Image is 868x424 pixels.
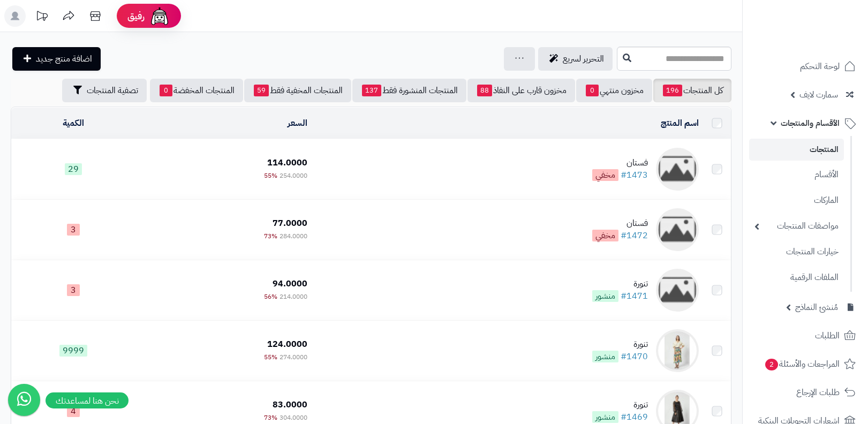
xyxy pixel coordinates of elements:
span: 284.0000 [280,231,307,241]
span: مخفي [592,169,618,181]
span: 88 [477,85,492,96]
a: خيارات المنتجات [749,240,844,263]
span: لوحة التحكم [800,59,840,74]
span: 114.0000 [267,156,307,169]
a: #1469 [621,411,648,423]
span: 59 [254,85,269,96]
a: المنتجات المنشورة فقط137 [352,79,466,102]
div: فستان [592,157,648,169]
a: كل المنتجات196 [653,79,731,102]
a: المنتجات المخفضة0 [150,79,243,102]
a: الطلبات [749,323,862,349]
span: 94.0000 [273,277,307,290]
span: 4 [67,405,80,417]
a: الأقسام [749,163,844,186]
span: مُنشئ النماذج [795,300,838,315]
span: 196 [663,85,682,96]
span: منشور [592,411,618,423]
span: 137 [362,85,381,96]
span: 77.0000 [273,217,307,230]
a: اضافة منتج جديد [12,47,101,71]
span: 3 [67,284,80,296]
span: الأقسام والمنتجات [781,116,840,131]
img: تنورة [656,329,699,372]
a: #1471 [621,290,648,302]
a: المراجعات والأسئلة2 [749,351,862,377]
div: تنورة [592,278,648,290]
a: السعر [288,117,307,130]
a: مخزون منتهي0 [576,79,652,102]
span: سمارت لايف [799,87,838,102]
div: تنورة [592,338,648,351]
a: الملفات الرقمية [749,266,844,289]
span: 3 [67,224,80,236]
a: الماركات [749,189,844,212]
a: #1470 [621,350,648,363]
span: 2 [765,359,778,370]
span: 73% [264,231,277,241]
a: مواصفات المنتجات [749,215,844,238]
a: التحرير لسريع [538,47,613,71]
a: الكمية [63,117,84,130]
a: طلبات الإرجاع [749,380,862,405]
span: 274.0000 [280,352,307,362]
span: المراجعات والأسئلة [764,357,840,372]
span: 83.0000 [273,398,307,411]
span: 214.0000 [280,292,307,301]
span: 0 [160,85,172,96]
img: تنورة [656,269,699,312]
div: فستان [592,217,648,230]
a: #1473 [621,169,648,181]
a: المنتجات [749,139,844,161]
span: تصفية المنتجات [87,84,138,97]
span: التحرير لسريع [563,52,604,65]
div: تنورة [592,399,648,411]
span: 0 [586,85,599,96]
span: 254.0000 [280,171,307,180]
img: logo-2.png [795,30,858,52]
span: 73% [264,413,277,422]
span: مخفي [592,230,618,241]
img: فستان [656,148,699,191]
span: 56% [264,292,277,301]
button: تصفية المنتجات [62,79,147,102]
span: 9999 [59,345,87,357]
span: رفيق [127,10,145,22]
a: المنتجات المخفية فقط59 [244,79,351,102]
span: 29 [65,163,82,175]
span: طلبات الإرجاع [796,385,840,400]
img: فستان [656,208,699,251]
span: 55% [264,352,277,362]
span: منشور [592,351,618,362]
span: الطلبات [815,328,840,343]
a: #1472 [621,229,648,242]
a: مخزون قارب على النفاذ88 [467,79,575,102]
a: اسم المنتج [661,117,699,130]
img: ai-face.png [149,5,170,27]
span: 55% [264,171,277,180]
a: تحديثات المنصة [28,5,55,29]
span: 304.0000 [280,413,307,422]
span: 124.0000 [267,338,307,351]
span: اضافة منتج جديد [36,52,92,65]
a: لوحة التحكم [749,54,862,79]
span: منشور [592,290,618,302]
